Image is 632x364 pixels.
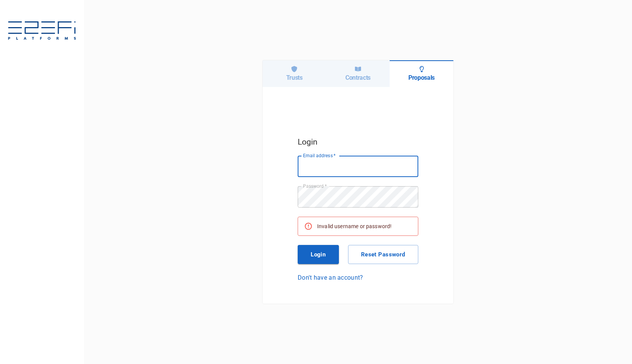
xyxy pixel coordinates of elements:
label: Password [303,183,327,189]
h5: Login [298,135,418,148]
div: Invalid username or password! [317,219,392,233]
button: Login [298,245,339,264]
h6: Contracts [345,74,371,81]
label: Email address [303,152,336,159]
h6: Trusts [286,74,303,81]
img: E2EFiPLATFORMS-7f06cbf9.svg [8,21,76,41]
a: Don't have an account? [298,273,418,282]
button: Reset Password [348,245,418,264]
h6: Proposals [408,74,435,81]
